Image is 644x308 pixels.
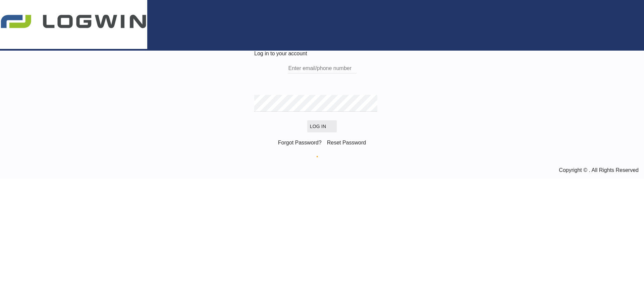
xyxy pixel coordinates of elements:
[307,120,337,132] button: LOGIN
[324,137,369,148] div: Reset Password
[275,137,324,148] div: Forgot Password?
[3,165,641,176] div: Copyright © . All Rights Reserved
[254,51,390,57] div: Log in to your account
[288,63,357,73] input: Enter email/phone number
[381,97,389,105] md-icon: icon-eye-off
